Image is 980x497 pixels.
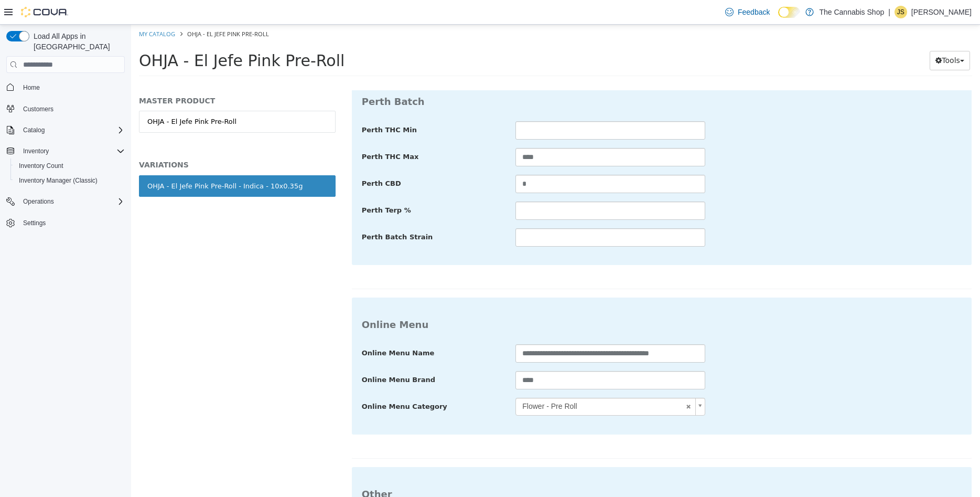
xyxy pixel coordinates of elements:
button: Home [2,79,129,94]
div: OHJA - El Jefe Pink Pre-Roll - Indica - 10x0.35g [16,156,171,167]
span: Inventory Manager (Classic) [15,174,125,187]
span: Online Menu Category [231,378,316,386]
div: Justin Saikaley [895,6,907,18]
button: Operations [2,194,129,209]
p: | [888,6,890,18]
button: Catalog [19,124,49,136]
span: Customers [23,105,53,113]
span: Inventory Manager (Classic) [19,176,98,185]
span: Settings [23,219,46,227]
button: Settings [2,215,129,230]
span: Catalog [23,126,45,134]
button: Operations [19,195,58,208]
span: Inventory [23,147,49,155]
h5: MASTER PRODUCT [8,71,204,81]
span: Settings [19,216,125,229]
span: OHJA - El Jefe Pink Pre-Roll [56,5,138,13]
span: Perth THC Min [231,101,286,109]
span: Inventory [19,145,125,157]
span: Inventory Count [15,160,125,172]
span: Home [23,83,40,92]
span: Operations [19,195,125,208]
h3: Online Menu [231,294,831,306]
span: JS [897,6,904,18]
span: Dark Mode [778,18,779,18]
h5: VARIATIONS [8,135,204,145]
a: Inventory Manager (Classic) [15,174,102,187]
span: Perth Batch Strain [231,208,302,216]
span: Catalog [19,124,125,136]
a: Settings [19,217,50,229]
button: Catalog [2,123,129,138]
h3: Other [231,463,831,475]
span: Feedback [738,7,770,17]
span: Inventory Count [19,162,63,170]
button: Inventory Count [10,158,129,173]
a: Inventory Count [15,160,68,172]
h3: Perth Batch [231,71,831,83]
button: Inventory Manager (Classic) [10,173,129,188]
button: Tools [799,26,839,46]
button: Inventory [19,145,53,157]
span: OHJA - El Jefe Pink Pre-Roll [8,27,213,45]
button: Inventory [2,144,129,158]
a: Customers [19,103,58,115]
span: Perth THC Max [231,128,288,136]
span: Customers [19,102,125,115]
input: Dark Mode [778,7,800,18]
span: Perth CBD [231,155,270,163]
p: [PERSON_NAME] [911,6,972,18]
span: Operations [23,197,54,206]
span: Load All Apps in [GEOGRAPHIC_DATA] [29,31,125,52]
a: Home [19,81,44,94]
img: Cova [21,7,68,17]
a: OHJA - El Jefe Pink Pre-Roll [8,86,204,108]
span: Home [19,80,125,93]
span: Flower - Pre Roll [385,374,551,390]
button: Customers [2,101,129,117]
nav: Complex example [6,75,125,258]
p: The Cannabis Shop [819,6,884,18]
span: Perth Terp % [231,182,280,189]
a: Flower - Pre Roll [384,373,574,391]
a: My Catalog [8,5,44,13]
span: Online Menu Name [231,324,304,332]
a: Feedback [721,2,774,23]
span: Online Menu Brand [231,351,304,359]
